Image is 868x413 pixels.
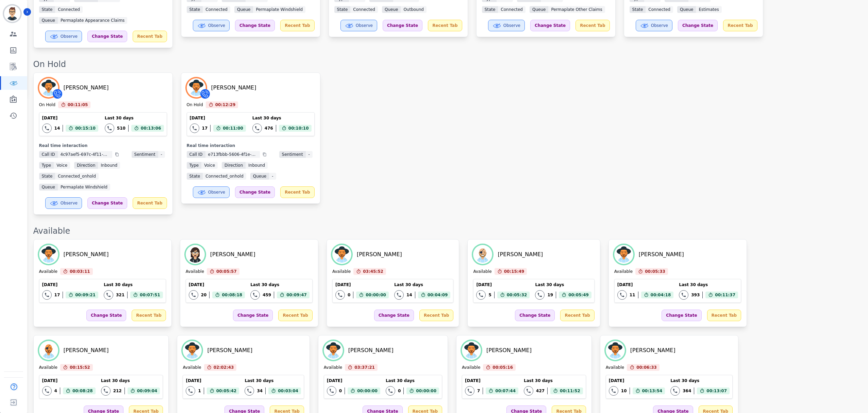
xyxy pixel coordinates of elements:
[61,34,78,39] span: Observe
[187,151,205,158] span: Call ID
[74,162,98,169] span: Direction
[357,250,402,259] div: [PERSON_NAME]
[630,346,675,354] div: [PERSON_NAME]
[54,292,60,298] div: 17
[568,292,589,298] span: 00:05:49
[670,378,730,383] div: Last 30 days
[677,6,696,13] span: Queue
[33,226,861,236] div: Available
[39,341,58,360] img: Avatar
[535,282,591,287] div: Last 30 days
[394,282,450,287] div: Last 30 days
[253,6,305,13] span: Permaplate Windshield
[87,197,127,209] div: Change State
[187,6,203,13] span: State
[54,162,70,169] span: voice
[45,197,82,209] button: Observe
[193,186,230,198] button: Observe
[75,125,96,132] span: 00:15:10
[39,173,55,180] span: State
[335,282,389,287] div: [DATE]
[39,184,58,191] span: Queue
[488,292,491,298] div: 5
[214,364,234,371] span: 02:02:43
[193,20,230,31] button: Observe
[141,125,161,132] span: 00:13:06
[356,23,373,28] span: Observe
[246,162,268,169] span: inbound
[189,282,245,287] div: [DATE]
[39,245,58,264] img: Avatar
[222,162,246,169] span: Direction
[201,292,207,298] div: 20
[70,268,90,275] span: 00:03:11
[348,346,394,354] div: [PERSON_NAME]
[265,126,273,131] div: 476
[723,20,757,31] div: Recent Tab
[678,20,718,31] div: Change State
[614,245,633,264] img: Avatar
[498,250,543,259] div: [PERSON_NAME]
[482,6,498,13] span: State
[327,378,380,383] div: [DATE]
[560,310,594,321] div: Recent Tab
[42,378,96,383] div: [DATE]
[58,184,110,191] span: Permaplate Windshield
[207,346,252,354] div: [PERSON_NAME]
[117,126,126,131] div: 510
[68,101,88,108] span: 00:11:05
[560,387,580,394] span: 00:11:52
[269,173,276,180] span: -
[132,151,158,158] span: Sentiment
[428,20,462,31] div: Recent Tab
[366,292,386,298] span: 00:00:00
[651,292,671,298] span: 00:04:18
[104,282,163,287] div: Last 30 days
[416,387,436,394] span: 00:00:00
[357,387,378,394] span: 00:00:00
[715,292,735,298] span: 00:11:37
[324,341,343,360] img: Avatar
[536,388,545,394] div: 427
[45,31,82,42] button: Observe
[280,186,314,198] div: Recent Tab
[263,292,271,298] div: 459
[639,250,684,259] div: [PERSON_NAME]
[363,268,383,275] span: 03:45:52
[278,310,312,321] div: Recent Tab
[58,151,112,158] span: 4c97aef5-697c-4f11-a04d-7af6781e1475
[101,378,160,383] div: Last 30 days
[614,269,633,275] div: Available
[198,388,201,394] div: 1
[548,6,605,13] span: Permaplate Other Claims
[55,173,98,180] span: connected_onhold
[210,250,255,259] div: [PERSON_NAME]
[280,20,314,31] div: Recent Tab
[515,310,555,321] div: Change State
[642,387,663,394] span: 00:13:54
[70,364,90,371] span: 00:15:52
[386,378,439,383] div: Last 30 days
[486,346,532,354] div: [PERSON_NAME]
[87,31,127,42] div: Change State
[216,268,237,275] span: 00:05:57
[488,20,525,31] button: Observe
[498,6,525,13] span: connected
[339,388,342,394] div: 0
[42,282,98,287] div: [DATE]
[113,388,122,394] div: 212
[202,126,208,131] div: 17
[630,6,646,13] span: State
[617,282,673,287] div: [DATE]
[503,23,520,28] span: Observe
[245,378,301,383] div: Last 30 days
[187,173,203,180] span: State
[473,245,492,264] img: Avatar
[662,310,701,321] div: Change State
[187,143,315,148] div: Real time interaction
[235,20,275,31] div: Change State
[105,115,164,121] div: Last 30 days
[64,84,109,92] div: [PERSON_NAME]
[61,200,78,206] span: Observe
[679,282,738,287] div: Last 30 days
